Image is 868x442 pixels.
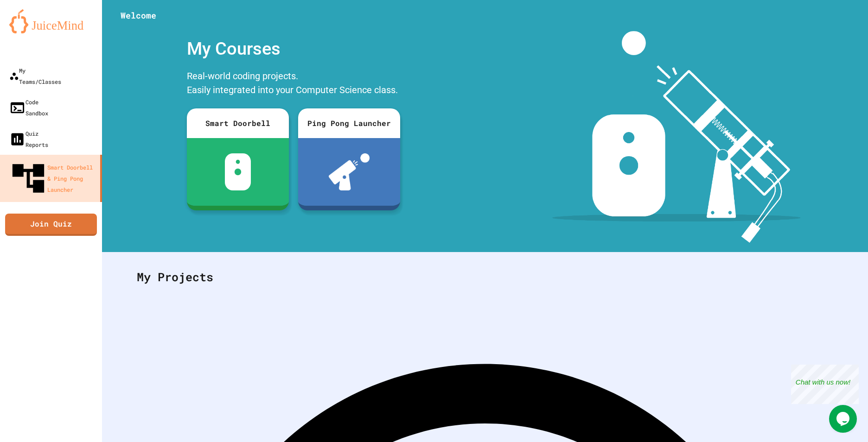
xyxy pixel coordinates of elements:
iframe: chat widget [829,405,859,433]
div: My Projects [128,259,842,295]
img: logo-orange.svg [9,9,93,33]
iframe: chat widget [791,365,859,404]
img: banner-image-my-projects.png [552,31,801,243]
div: My Courses [182,31,405,67]
img: ppl-with-ball.png [329,153,370,190]
img: sdb-white.svg [225,153,251,190]
div: Code Sandbox [9,96,48,119]
div: Ping Pong Launcher [298,108,400,138]
div: My Teams/Classes [9,65,61,87]
div: Smart Doorbell & Ping Pong Launcher [9,159,96,197]
div: Real-world coding projects. Easily integrated into your Computer Science class. [182,67,405,101]
div: Quiz Reports [9,128,48,150]
a: Join Quiz [5,214,97,236]
div: Smart Doorbell [187,108,289,138]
